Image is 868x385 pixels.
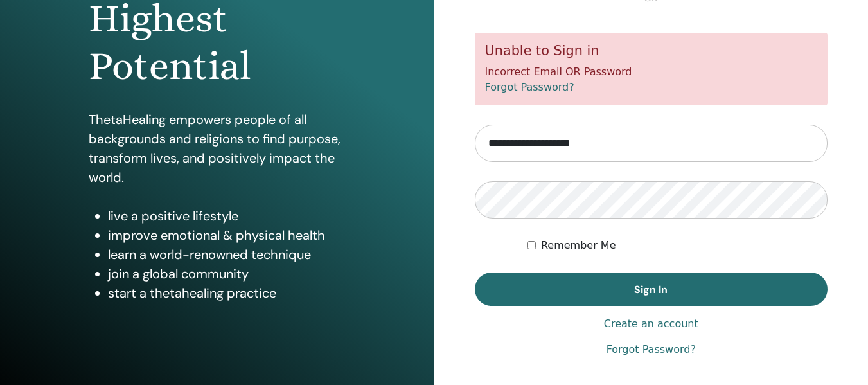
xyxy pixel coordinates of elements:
[475,273,828,306] button: Sign In
[485,81,574,93] a: Forgot Password?
[604,316,698,332] a: Create an account
[108,283,346,303] li: start a thetahealing practice
[607,342,696,357] a: Forgot Password?
[108,206,346,226] li: live a positive lifestyle
[634,283,668,296] span: Sign In
[541,238,616,253] label: Remember Me
[527,238,828,253] div: Keep me authenticated indefinitely or until I manually logout
[485,43,818,59] h5: Unable to Sign in
[108,226,346,245] li: improve emotional & physical health
[475,33,828,105] div: Incorrect Email OR Password
[108,245,346,264] li: learn a world-renowned technique
[108,264,346,283] li: join a global community
[89,110,346,187] p: ThetaHealing empowers people of all backgrounds and religions to find purpose, transform lives, a...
